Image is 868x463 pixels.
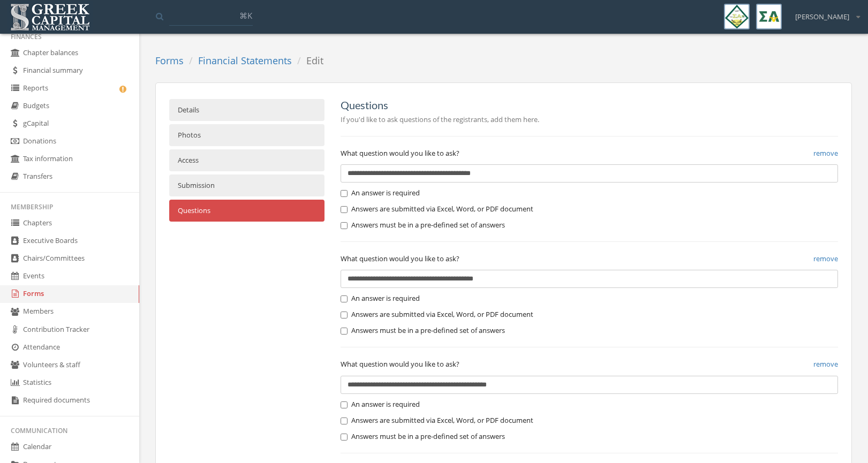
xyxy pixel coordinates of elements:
span: [PERSON_NAME] [795,12,849,22]
input: An answer is required [341,401,348,408]
input: Answers are submitted via Excel, Word, or PDF document [341,206,348,213]
label: Answers must be in a pre-defined set of answers [341,220,505,231]
a: remove [813,147,838,159]
label: Answers must be in a pre-defined set of answers [341,431,505,442]
label: An answer is required [341,399,420,410]
label: Answers are submitted via Excel, Word, or PDF document [341,204,533,215]
a: remove [813,253,838,264]
label: An answer is required [341,293,420,304]
a: Access [169,149,324,171]
label: Answers must be in a pre-defined set of answers [341,325,505,336]
input: Answers must be in a pre-defined set of answers [341,328,348,335]
a: Forms [155,54,184,67]
a: Details [169,99,324,121]
p: What question would you like to ask? [341,147,838,159]
h5: Questions [341,99,838,111]
a: remove [813,358,838,370]
p: If you'd like to ask questions of the registrants, add them here. [341,113,838,125]
li: Edit [292,54,323,68]
input: Answers are submitted via Excel, Word, or PDF document [341,312,348,318]
div: [PERSON_NAME] [788,4,860,22]
input: Answers must be in a pre-defined set of answers [341,434,348,441]
span: ⌘K [239,10,252,21]
a: Photos [169,124,324,146]
input: An answer is required [341,295,348,302]
label: An answer is required [341,188,420,199]
input: Answers are submitted via Excel, Word, or PDF document [341,418,348,424]
p: What question would you like to ask? [341,358,838,370]
a: Submission [169,174,324,196]
label: Answers are submitted via Excel, Word, or PDF document [341,309,533,320]
input: An answer is required [341,190,348,197]
a: Questions [169,200,324,222]
label: Answers are submitted via Excel, Word, or PDF document [341,415,533,426]
p: What question would you like to ask? [341,253,838,264]
a: Financial Statements [198,54,292,67]
input: Answers must be in a pre-defined set of answers [341,222,348,229]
